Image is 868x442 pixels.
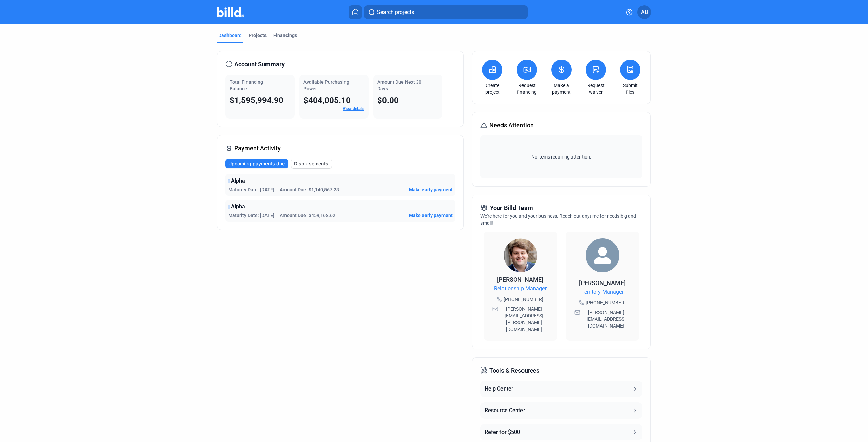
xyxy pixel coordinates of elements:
[280,186,339,193] span: Amount Due: $1,140,567.23
[294,160,328,167] span: Disbursements
[504,296,544,303] span: [PHONE_NUMBER]
[500,306,549,333] span: [PERSON_NAME][EMAIL_ADDRESS][PERSON_NAME][DOMAIN_NAME]
[409,186,453,193] button: Make early payment
[343,106,364,111] a: View details
[489,366,539,375] span: Tools & Resources
[480,213,636,226] span: We're here for you and your business. Reach out anytime for needs big and small!
[582,309,631,329] span: [PERSON_NAME][EMAIL_ADDRESS][DOMAIN_NAME]
[409,212,453,219] button: Make early payment
[494,285,547,293] span: Relationship Manager
[230,79,263,91] span: Total Financing Balance
[480,402,642,419] button: Resource Center
[225,159,288,168] button: Upcoming payments due
[480,381,642,397] button: Help Center
[480,424,642,440] button: Refer for $500
[584,82,608,96] a: Request waiver
[228,186,274,193] span: Maturity Date: [DATE]
[234,144,281,153] span: Payment Activity
[581,288,624,296] span: Territory Manager
[303,96,351,105] span: $404,005.10
[230,96,283,105] span: $1,595,994.90
[231,177,245,185] span: Alpha
[483,153,639,160] span: No items requiring attention.
[579,279,626,287] span: [PERSON_NAME]
[586,299,626,306] span: [PHONE_NUMBER]
[377,79,421,91] span: Amount Due Next 30 Days
[228,160,285,167] span: Upcoming payments due
[485,406,525,415] div: Resource Center
[637,5,651,19] button: AB
[218,32,242,39] div: Dashboard
[364,5,528,19] button: Search projects
[641,8,648,16] span: AB
[234,60,285,69] span: Account Summary
[490,203,533,213] span: Your Billd Team
[480,82,504,96] a: Create project
[249,32,267,39] div: Projects
[280,212,335,219] span: Amount Due: $459,168.62
[618,82,642,96] a: Submit files
[377,96,399,105] span: $0.00
[377,8,414,16] span: Search projects
[485,428,520,436] div: Refer for $500
[291,159,332,169] button: Disbursements
[217,7,244,17] img: Billd Company Logo
[515,82,539,96] a: Request financing
[497,276,544,283] span: [PERSON_NAME]
[586,238,619,272] img: Territory Manager
[231,203,245,211] span: Alpha
[303,79,349,91] span: Available Purchasing Power
[228,212,274,219] span: Maturity Date: [DATE]
[485,385,513,393] div: Help Center
[489,121,534,130] span: Needs Attention
[550,82,573,96] a: Make a payment
[273,32,297,39] div: Financings
[504,238,537,272] img: Relationship Manager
